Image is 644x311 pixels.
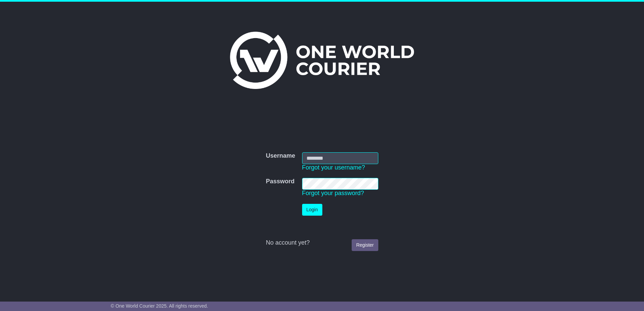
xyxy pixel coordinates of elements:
a: Forgot your password? [302,190,364,196]
button: Login [302,204,322,216]
div: No account yet? [266,239,378,247]
label: Username [266,152,295,160]
span: © One World Courier 2025. All rights reserved. [111,303,208,309]
a: Forgot your username? [302,164,365,171]
img: One World [230,32,414,89]
label: Password [266,178,294,185]
a: Register [352,239,378,251]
